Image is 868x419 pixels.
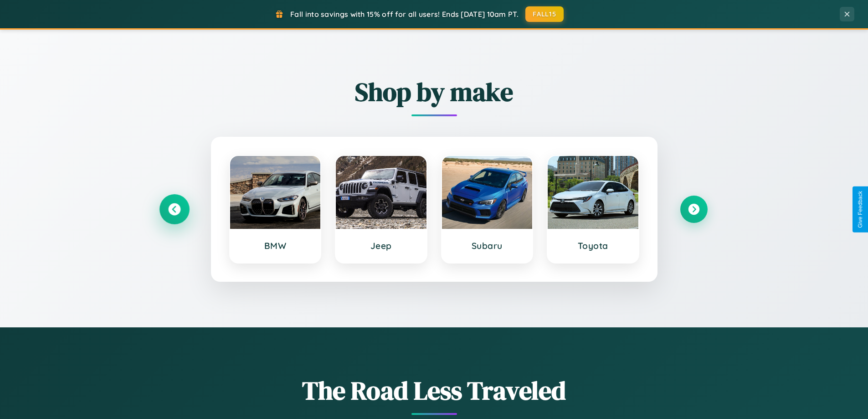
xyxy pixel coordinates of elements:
button: FALL15 [525,6,564,22]
h3: Toyota [557,240,629,251]
div: Give Feedback [857,191,863,228]
h1: The Road Less Traveled [161,373,708,408]
h2: Shop by make [161,74,708,109]
h3: BMW [239,240,312,251]
h3: Subaru [451,240,524,251]
span: Fall into savings with 15% off for all users! Ends [DATE] 10am PT. [290,10,519,19]
h3: Jeep [345,240,417,251]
